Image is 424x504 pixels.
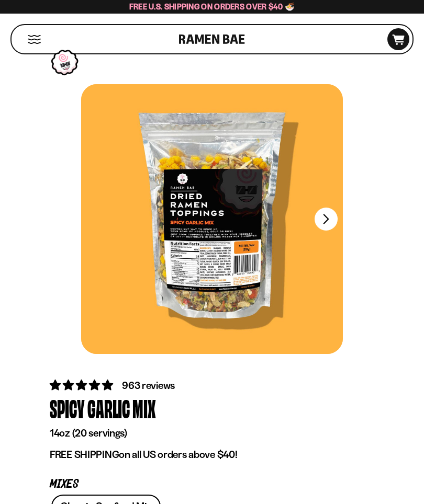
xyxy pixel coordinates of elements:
[50,379,115,392] span: 4.75 stars
[50,448,119,461] strong: FREE SHIPPING
[122,379,175,392] span: 963 reviews
[50,393,85,424] div: Spicy
[50,427,374,440] p: 14oz (20 servings)
[129,2,295,12] span: Free U.S. Shipping on Orders over $40 🍜
[50,479,374,489] p: Mixes
[50,448,374,461] p: on all US orders above $40!
[27,35,41,44] button: Mobile Menu Trigger
[315,208,338,231] button: Next
[87,393,130,424] div: Garlic
[132,393,156,424] div: Mix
